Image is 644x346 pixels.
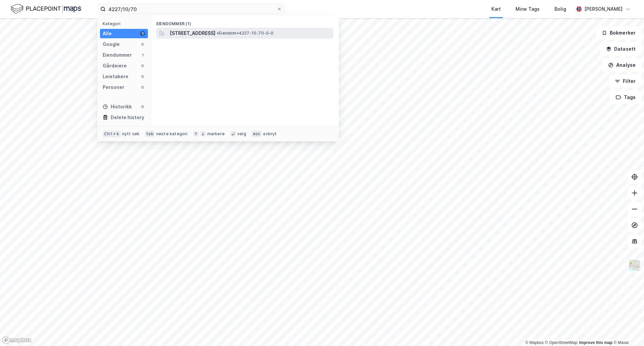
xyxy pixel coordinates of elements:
[2,336,32,344] a: Mapbox homepage
[610,314,644,346] iframe: Chat Widget
[516,5,540,13] div: Mine Tags
[545,340,578,345] a: OpenStreetMap
[554,5,566,13] div: Bolig
[217,31,219,36] span: •
[263,131,277,137] div: avbryt
[602,58,641,72] button: Analyse
[610,91,641,104] button: Tags
[140,74,145,79] div: 0
[140,31,145,36] div: 1
[140,104,145,109] div: 0
[237,131,246,137] div: velg
[11,3,81,15] img: logo.f888ab2527a4732fd821a326f86c7f29.svg
[610,314,644,346] div: Kontrollprogram for chat
[122,131,140,137] div: nytt søk
[140,63,145,68] div: 0
[103,72,128,81] div: Leietakere
[491,5,501,13] div: Kart
[579,340,612,345] a: Improve this map
[103,30,112,38] div: Alle
[103,40,120,48] div: Google
[596,26,641,40] button: Bokmerker
[140,52,145,58] div: 1
[140,85,145,90] div: 0
[140,42,145,47] div: 0
[103,131,121,137] div: Ctrl + k
[156,131,188,137] div: neste kategori
[103,51,132,59] div: Eiendommer
[584,5,623,13] div: [PERSON_NAME]
[525,340,544,345] a: Mapbox
[217,31,274,36] span: Eiendom • 4227-10-70-0-0
[609,75,641,88] button: Filter
[106,4,277,14] input: Søk på adresse, matrikkel, gårdeiere, leietakere eller personer
[151,16,339,28] div: Eiendommer (1)
[103,83,124,91] div: Personer
[111,113,144,121] div: Delete history
[103,103,132,111] div: Historikk
[600,42,641,56] button: Datasett
[145,131,155,137] div: tab
[207,131,225,137] div: markere
[252,131,262,137] div: esc
[628,259,641,272] img: Z
[170,29,215,37] span: [STREET_ADDRESS]
[103,21,148,26] div: Kategori
[103,62,127,70] div: Gårdeiere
